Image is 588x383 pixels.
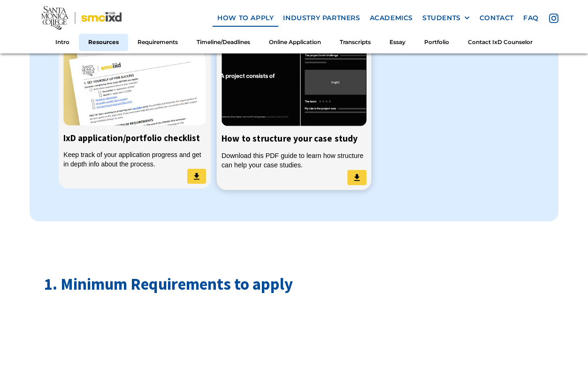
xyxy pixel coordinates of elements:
[330,34,380,51] a: Transcripts
[221,151,367,170] div: Download this PDF guide to learn how structure can help your case studies.
[422,14,470,22] div: STUDENTS
[475,9,519,27] a: contact
[519,9,543,27] a: faq
[128,34,187,51] a: Requirements
[415,34,458,51] a: Portfolio
[260,34,330,51] a: Online Application
[63,130,206,145] h5: IxD application/portfolio checklist
[44,273,544,296] h2: 1. Minimum Requirements to apply
[79,34,128,51] a: Resources
[213,9,278,27] a: how to apply
[63,150,206,169] div: Keep track of your application progress and get in depth info about the process.
[422,14,461,22] div: STUDENTS
[221,130,367,146] h5: How to structure your case study
[380,34,415,51] a: Essay
[59,37,210,188] a: IxD application/portfolio checklistKeep track of your application progress and get in depth info ...
[41,6,122,30] img: Santa Monica College - SMC IxD logo
[187,34,260,51] a: Timeline/Deadlines
[278,9,365,27] a: industry partners
[365,9,418,27] a: Academics
[46,34,79,51] a: Intro
[217,35,372,190] a: How to structure your case studyDownload this PDF guide to learn how structure can help your case...
[549,14,558,23] img: icon - instagram
[458,34,542,51] a: Contact IxD Counselor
